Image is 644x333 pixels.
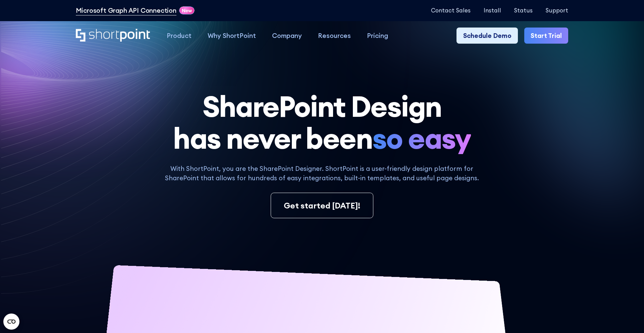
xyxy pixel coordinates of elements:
p: With ShortPoint, you are the SharePoint Designer. ShortPoint is a user-friendly design platform f... [159,164,485,183]
a: Why ShortPoint [200,28,264,44]
div: Resources [318,31,351,41]
a: Product [159,28,200,44]
iframe: Chat Widget [610,301,644,333]
h1: SharePoint Design has never been [76,90,569,154]
button: Open CMP widget [3,314,19,330]
a: Start Trial [524,28,568,44]
a: Resources [310,28,359,44]
a: Home [76,29,151,43]
div: Product [167,31,192,41]
a: Contact Sales [431,7,471,14]
a: Pricing [359,28,396,44]
div: Get started [DATE]! [284,199,360,211]
div: Company [272,31,302,41]
a: Microsoft Graph API Connection [76,6,176,15]
div: Pricing [367,31,388,41]
a: Install [484,7,501,14]
a: Status [514,7,533,14]
span: so easy [372,122,471,154]
a: Schedule Demo [457,28,518,44]
a: Support [545,7,568,14]
a: Get started [DATE]! [271,193,374,218]
div: Why ShortPoint [208,31,256,41]
a: Company [264,28,310,44]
